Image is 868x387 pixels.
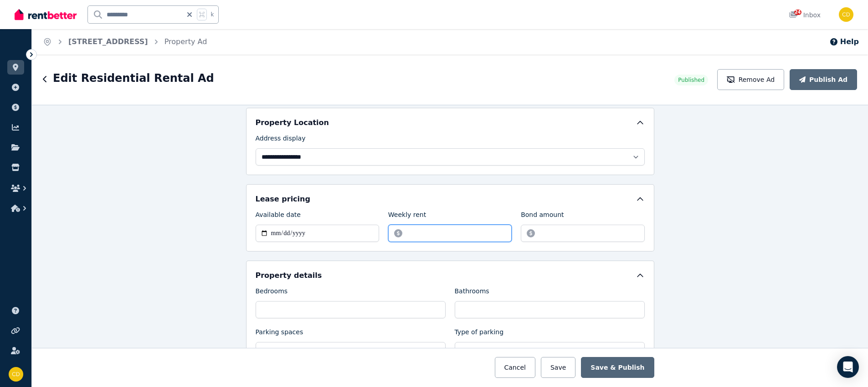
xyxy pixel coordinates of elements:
label: Bond amount [521,210,564,223]
img: RentBetter [15,8,77,21]
label: Bedrooms [256,286,288,299]
div: Open Intercom Messenger [837,356,859,378]
h5: Property details [256,270,322,281]
button: Publish Ad [790,69,857,90]
label: Type of parking [455,327,504,340]
h1: Edit Residential Rental Ad [53,71,214,85]
span: Published [678,76,704,84]
nav: Breadcrumb [32,29,218,55]
label: Parking spaces [256,327,303,340]
img: Chris Dimitropoulos [9,367,23,382]
button: Save [541,357,575,378]
h5: Lease pricing [256,194,310,205]
span: 24 [794,10,801,15]
a: Property Ad [164,37,207,46]
button: Remove Ad [717,69,784,90]
label: Weekly rent [388,210,426,223]
img: Chris Dimitropoulos [839,7,853,22]
label: Available date [256,210,301,223]
button: Cancel [494,357,535,378]
span: k [211,11,214,18]
label: Address display [256,134,306,146]
h5: Property Location [256,117,329,128]
label: Bathrooms [455,286,489,299]
button: Save & Publish [581,357,654,378]
a: [STREET_ADDRESS] [68,37,148,46]
button: Help [829,36,859,47]
div: Inbox [789,10,821,20]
